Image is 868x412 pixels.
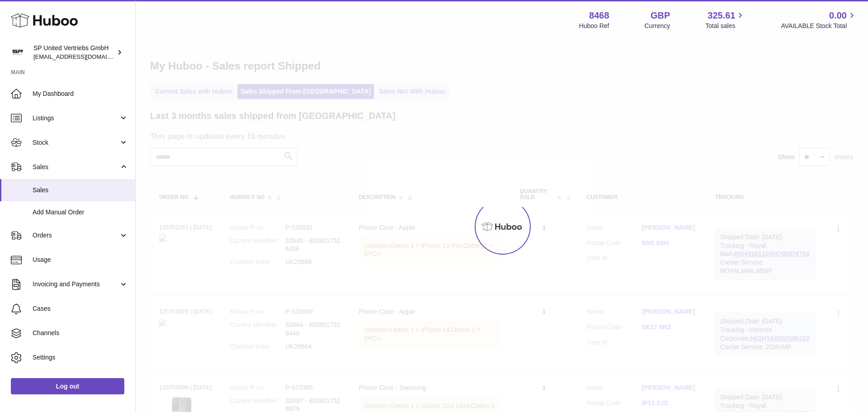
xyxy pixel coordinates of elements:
[33,90,128,98] span: My Dashboard
[829,9,847,22] span: 0.00
[579,22,609,30] div: Huboo Ref
[33,138,119,147] span: Stock
[705,22,745,30] span: Total sales
[781,22,857,30] span: AVAILABLE Stock Total
[651,9,670,22] strong: GBP
[708,9,735,22] span: 325.61
[33,231,119,240] span: Orders
[781,9,857,30] a: 0.00 AVAILABLE Stock Total
[33,186,128,194] span: Sales
[33,329,128,337] span: Channels
[11,378,124,394] a: Log out
[33,163,119,171] span: Sales
[33,114,119,123] span: Listings
[33,256,128,264] span: Usage
[11,46,24,59] img: internalAdmin-8468@internal.huboo.com
[33,280,119,289] span: Invoicing and Payments
[33,53,133,60] span: [EMAIL_ADDRESS][DOMAIN_NAME]
[33,304,128,313] span: Cases
[33,353,128,362] span: Settings
[705,9,745,30] a: 325.61 Total sales
[33,44,115,61] div: SP United Vertriebs GmbH
[33,208,128,217] span: Add Manual Order
[589,9,609,22] strong: 8468
[645,22,670,30] div: Currency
